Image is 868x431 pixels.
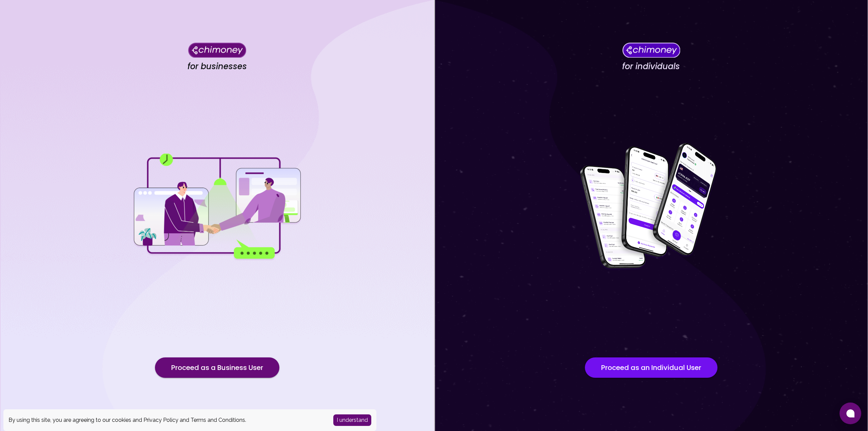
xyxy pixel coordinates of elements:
h4: for individuals [622,61,680,72]
h4: for businesses [188,61,247,72]
button: Open chat window [840,403,861,424]
a: Terms and Conditions [191,417,245,423]
button: Proceed as a Business User [155,357,279,378]
img: Chimoney for individuals [622,42,680,58]
button: Accept cookies [333,414,371,426]
div: By using this site, you are agreeing to our cookies and and . [8,416,323,424]
img: for businesses [132,154,302,260]
button: Proceed as an Individual User [585,357,717,378]
a: Privacy Policy [143,417,178,423]
img: Chimoney for businesses [188,42,246,58]
img: for individuals [566,139,736,275]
